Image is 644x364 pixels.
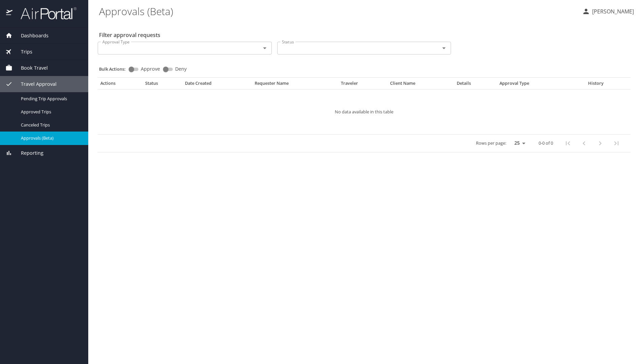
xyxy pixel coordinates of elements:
[175,67,187,71] span: Deny
[182,80,252,89] th: Date Created
[12,64,48,72] span: Book Travel
[439,43,449,53] button: Open
[252,80,338,89] th: Requester Name
[338,80,387,89] th: Traveler
[387,80,454,89] th: Client Name
[118,110,610,114] p: No data available in this table
[476,141,506,145] p: Rows per page:
[12,149,43,157] span: Reporting
[99,66,131,72] p: Bulk Actions:
[579,5,637,17] button: [PERSON_NAME]
[142,80,182,89] th: Status
[573,80,619,89] th: History
[12,48,32,56] span: Trips
[454,80,497,89] th: Details
[141,67,160,71] span: Approve
[21,109,80,115] span: Approved Trips
[12,80,57,88] span: Travel Approval
[99,30,160,40] h2: Filter approval requests
[21,122,80,128] span: Canceled Trips
[497,80,573,89] th: Approval Type
[509,138,528,148] select: rows per page
[590,7,634,15] p: [PERSON_NAME]
[99,1,577,22] h1: Approvals (Beta)
[260,43,269,53] button: Open
[12,32,49,39] span: Dashboards
[98,80,142,89] th: Actions
[21,96,80,102] span: Pending Trip Approvals
[6,7,13,20] img: icon-airportal.png
[21,135,80,141] span: Approvals (Beta)
[13,7,76,20] img: airportal-logo.png
[98,80,631,152] table: Approval table
[539,141,553,145] p: 0-0 of 0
